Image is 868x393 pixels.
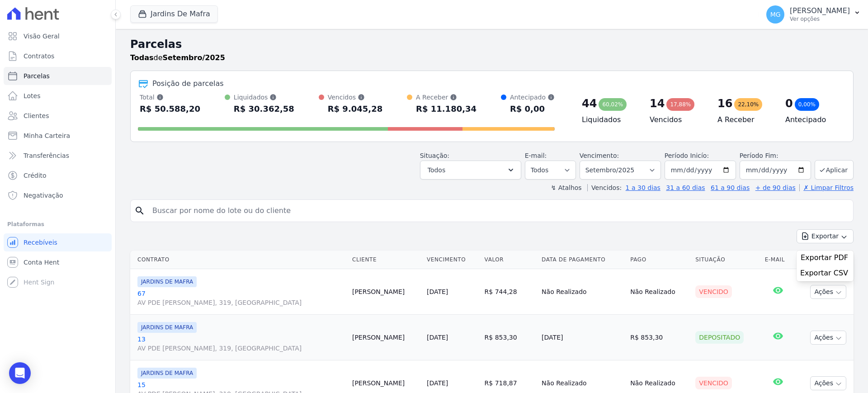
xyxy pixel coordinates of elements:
strong: Todas [130,53,154,62]
label: ↯ Atalhos [551,184,581,191]
a: 67AV PDE [PERSON_NAME], 319, [GEOGRAPHIC_DATA] [137,289,345,307]
button: Jardins De Mafra [130,5,218,23]
span: Todos [428,165,445,175]
span: Recebíveis [24,238,57,247]
a: 13AV PDE [PERSON_NAME], 319, [GEOGRAPHIC_DATA] [137,335,345,353]
th: Data de Pagamento [538,251,627,269]
div: R$ 11.180,34 [416,102,476,116]
div: 17,88% [666,98,694,111]
button: MG [PERSON_NAME] Ver opções [759,2,868,27]
td: Não Realizado [538,269,627,315]
span: Exportar PDF [801,253,848,262]
div: R$ 9.045,28 [328,102,382,116]
p: de [130,52,225,63]
strong: Setembro/2025 [163,53,225,62]
div: Depositado [695,331,744,344]
a: Lotes [4,87,112,105]
div: Liquidados [234,93,294,102]
button: Ações [810,376,846,390]
a: Visão Geral [4,27,112,45]
i: search [134,205,145,216]
th: Cliente [349,251,423,269]
span: JARDINS DE MAFRA [137,368,197,379]
label: Situação: [420,152,449,159]
span: Negativação [24,191,63,200]
p: [PERSON_NAME] [790,6,850,15]
input: Buscar por nome do lote ou do cliente [147,202,849,220]
h4: Vencidos [650,114,703,125]
div: Vencido [695,377,732,389]
a: Transferências [4,147,112,165]
span: AV PDE [PERSON_NAME], 319, [GEOGRAPHIC_DATA] [137,298,345,307]
button: Ações [810,285,846,299]
span: MG [770,11,781,18]
th: Vencimento [423,251,481,269]
div: 60,02% [599,98,627,111]
div: Open Intercom Messenger [9,362,31,384]
th: Situação [692,251,761,269]
span: Lotes [24,91,41,100]
label: Período Fim: [740,151,811,161]
a: 31 a 60 dias [666,184,705,191]
a: Contratos [4,47,112,65]
th: Valor [481,251,538,269]
div: R$ 30.362,58 [234,102,294,116]
td: R$ 744,28 [481,269,538,315]
a: Crédito [4,166,112,185]
th: E-mail [761,251,795,269]
a: [DATE] [427,288,448,295]
a: Exportar CSV [800,269,850,279]
div: Total [140,93,200,102]
h4: Antecipado [785,114,839,125]
a: Conta Hent [4,253,112,271]
p: Ver opções [790,15,850,23]
span: Exportar CSV [800,269,848,278]
div: R$ 0,00 [510,102,555,116]
a: ✗ Limpar Filtros [799,184,854,191]
a: Parcelas [4,67,112,85]
a: Negativação [4,186,112,204]
span: JARDINS DE MAFRA [137,322,197,333]
td: [PERSON_NAME] [349,315,423,360]
button: Aplicar [815,160,854,180]
a: Minha Carteira [4,127,112,145]
a: [DATE] [427,334,448,341]
td: R$ 853,30 [627,315,692,360]
span: Clientes [24,111,49,120]
h4: Liquidados [582,114,635,125]
th: Pago [627,251,692,269]
label: Vencidos: [587,184,622,191]
span: Transferências [24,151,69,160]
a: Recebíveis [4,233,112,251]
a: [DATE] [427,379,448,387]
div: 0 [785,96,793,111]
span: Crédito [24,171,47,180]
button: Ações [810,331,846,345]
div: 14 [650,96,665,111]
a: Clientes [4,107,112,125]
a: + de 90 dias [755,184,796,191]
h2: Parcelas [130,36,854,52]
a: 1 a 30 dias [626,184,660,191]
span: Contratos [24,52,54,61]
span: Conta Hent [24,258,59,267]
div: Vencido [695,285,732,298]
div: 44 [582,96,597,111]
button: Todos [420,161,521,180]
td: R$ 853,30 [481,315,538,360]
div: 16 [717,96,732,111]
a: 61 a 90 dias [711,184,750,191]
label: Período Inicío: [665,152,709,159]
th: Contrato [130,251,349,269]
div: Plataformas [7,219,108,230]
div: Posição de parcelas [152,78,224,89]
td: Não Realizado [627,269,692,315]
td: [PERSON_NAME] [349,269,423,315]
div: 0,00% [795,98,819,111]
span: JARDINS DE MAFRA [137,276,197,287]
div: Antecipado [510,93,555,102]
h4: A Receber [717,114,771,125]
a: Exportar PDF [801,253,850,264]
label: E-mail: [525,152,547,159]
div: A Receber [416,93,476,102]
